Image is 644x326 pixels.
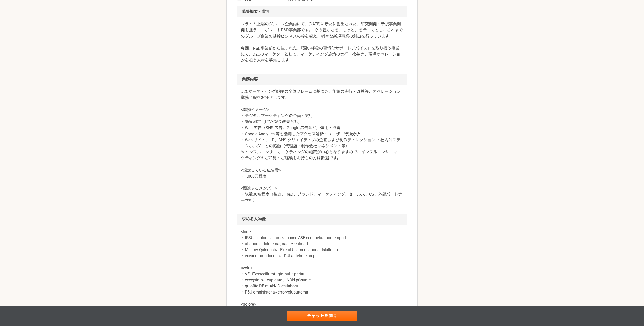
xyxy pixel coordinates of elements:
[237,214,407,225] h2: 求める人物像
[237,74,407,85] h2: 業務内容
[241,21,403,63] p: プライム上場のグループ企業内にて、[DATE]に新たに創出された、研究開発・新規事業開発を担うコーポレートR&D事業部です。「心の豊かさを、もっと」をテーマとし、これまでのグループ企業の基幹ビジ...
[287,311,357,321] a: チャットを開く
[241,89,403,204] p: D2Cマーケティング戦略の全体フレームに基づき、施策の実行・改善等、オペレーション業務全般をお任せします。 <業務イメージ> ・デジタルマーケティングの企画・実行 ・効果測定（LTV/CAC 改...
[237,6,407,17] h2: 募集概要・背景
